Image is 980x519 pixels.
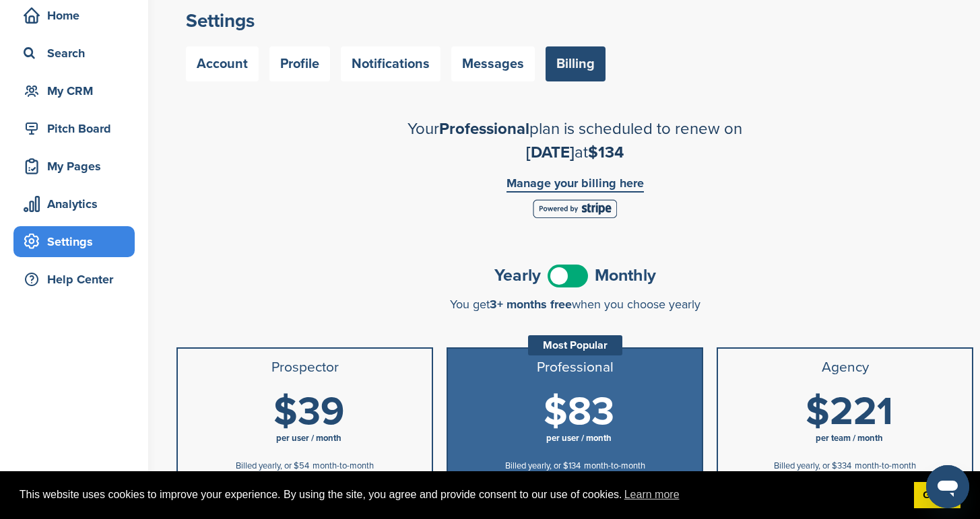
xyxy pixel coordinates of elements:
span: 3+ months free [490,297,572,312]
div: My CRM [20,79,135,103]
span: Professional [439,119,529,139]
a: Messages [451,46,535,81]
a: learn more about cookies [622,485,682,505]
span: This website uses cookies to improve your experience. By using the site, you agree and provide co... [20,485,903,505]
div: Most Popular [528,335,622,355]
a: Profile [269,46,330,81]
span: Billed yearly, or $134 [505,460,581,471]
div: Help Center [20,267,135,291]
span: $39 [273,388,344,436]
a: Notifications [341,46,440,81]
span: $221 [806,388,893,436]
div: Settings [20,230,135,254]
span: per user / month [546,433,612,444]
a: Billing [546,46,606,81]
div: Home [20,3,135,28]
span: per user / month [276,433,341,444]
div: My Pages [20,154,135,178]
div: Search [20,41,135,65]
span: Yearly [494,267,541,284]
span: Monthly [595,267,656,284]
iframe: Button to launch messaging window [926,465,969,508]
a: My Pages [13,151,135,182]
h2: Settings [186,9,964,33]
a: Search [13,38,135,69]
a: Pitch Board [13,113,135,144]
div: Pitch Board [20,116,135,141]
a: Manage your billing here [507,177,644,193]
span: $134 [588,143,624,162]
h2: Your plan is scheduled to renew on at [339,117,811,164]
span: [DATE] [526,143,575,162]
div: You get when you choose yearly [176,298,973,311]
div: Analytics [20,192,135,216]
h3: Prospector [183,359,426,376]
span: Billed yearly, or $54 [236,460,309,471]
img: Stripe [533,199,617,218]
span: month-to-month [584,460,645,471]
a: dismiss cookie message [914,482,960,509]
span: per team / month [816,433,883,444]
span: Billed yearly, or $334 [774,460,851,471]
a: My CRM [13,75,135,106]
a: Help Center [13,264,135,295]
span: month-to-month [855,460,916,471]
h3: Agency [723,359,967,376]
h3: Professional [453,359,696,376]
a: Account [186,46,259,81]
a: Settings [13,226,135,257]
span: $83 [544,388,614,436]
span: month-to-month [313,460,374,471]
a: Analytics [13,188,135,219]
